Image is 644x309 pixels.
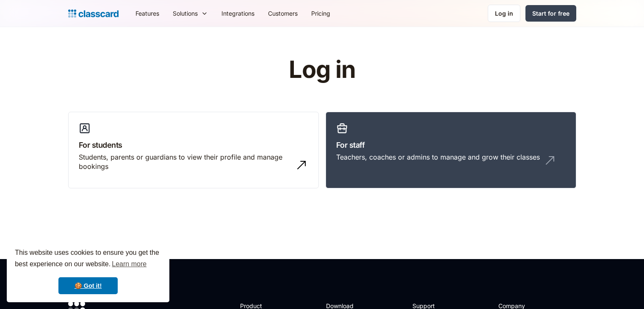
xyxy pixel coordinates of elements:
a: Features [129,4,166,23]
a: Integrations [215,4,261,23]
a: Log in [488,5,520,22]
div: Solutions [166,4,215,23]
div: Students, parents or guardians to view their profile and manage bookings [79,152,291,171]
h3: For students [79,139,308,151]
a: Customers [261,4,304,23]
a: Pricing [304,4,337,23]
a: Start for free [525,5,576,22]
a: For staffTeachers, coaches or admins to manage and grow their classes [326,112,576,189]
a: For studentsStudents, parents or guardians to view their profile and manage bookings [68,112,319,189]
div: Solutions [173,9,198,18]
span: This website uses cookies to ensure you get the best experience on our website. [15,248,161,270]
div: Teachers, coaches or admins to manage and grow their classes [336,152,540,162]
a: Logo [68,8,119,19]
a: learn more about cookies [111,258,148,270]
h1: Log in [188,57,456,83]
div: cookieconsent [7,240,169,302]
a: dismiss cookie message [58,277,118,294]
h3: For staff [336,139,566,151]
div: Start for free [532,9,569,18]
div: Log in [495,9,513,18]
